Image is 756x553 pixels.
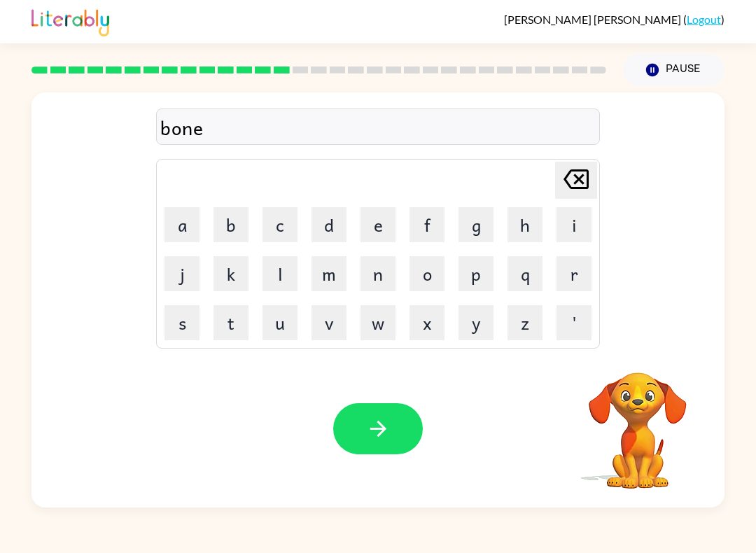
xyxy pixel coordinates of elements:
[507,207,542,242] button: h
[164,207,199,242] button: a
[556,305,591,340] button: '
[360,207,395,242] button: e
[262,305,297,340] button: u
[568,351,708,491] video: Your browser must support playing .mp4 files to use Literably. Please try using another browser.
[31,6,109,36] img: Literably
[213,207,248,242] button: b
[311,207,346,242] button: d
[556,256,591,291] button: r
[164,256,199,291] button: j
[458,256,493,291] button: p
[409,207,444,242] button: f
[360,305,395,340] button: w
[360,256,395,291] button: n
[504,13,683,26] span: [PERSON_NAME] [PERSON_NAME]
[556,207,591,242] button: i
[409,256,444,291] button: o
[213,305,248,340] button: t
[687,13,721,26] a: Logout
[262,256,297,291] button: l
[504,13,724,26] div: ( )
[164,305,199,340] button: s
[458,305,493,340] button: y
[213,256,248,291] button: k
[311,256,346,291] button: m
[160,113,596,142] div: bone
[623,54,724,86] button: Pause
[311,305,346,340] button: v
[458,207,493,242] button: g
[507,256,542,291] button: q
[507,305,542,340] button: z
[262,207,297,242] button: c
[409,305,444,340] button: x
